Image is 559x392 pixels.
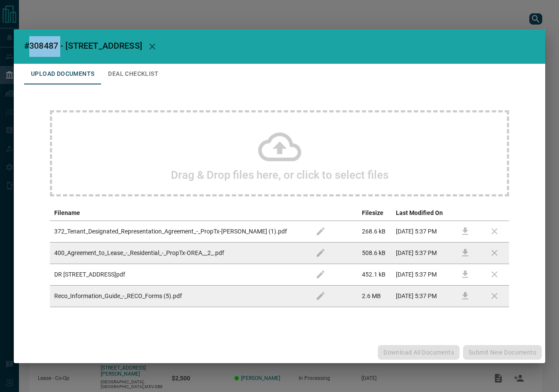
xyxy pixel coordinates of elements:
td: [DATE] 5:37 PM [392,285,451,307]
div: Drag & Drop files here, or click to select files [50,110,509,196]
button: Upload Documents [24,64,101,84]
th: Last Modified On [392,205,451,221]
td: [DATE] 5:37 PM [392,221,451,242]
th: download action column [451,205,480,221]
h2: Drag & Drop files here, or click to select files [171,168,389,181]
td: DR [STREET_ADDRESS]pdf [50,264,306,285]
td: 452.1 kB [358,264,392,285]
td: 268.6 kB [358,221,392,242]
td: 508.6 kB [358,242,392,264]
th: Filesize [358,205,392,221]
th: edit column [306,205,358,221]
td: [DATE] 5:37 PM [392,264,451,285]
td: 2.6 MB [358,285,392,307]
button: Deal Checklist [101,64,165,84]
span: #308487 - [STREET_ADDRESS] [24,40,142,51]
td: 400_Agreement_to_Lease_-_Residential_-_PropTx-OREA__2_.pdf [50,242,306,264]
th: Filename [50,205,306,221]
td: Reco_Information_Guide_-_RECO_Forms (5).pdf [50,285,306,307]
th: delete file action column [480,205,509,221]
td: [DATE] 5:37 PM [392,242,451,264]
td: 372_Tenant_Designated_Representation_Agreement_-_PropTx-[PERSON_NAME] (1).pdf [50,221,306,242]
